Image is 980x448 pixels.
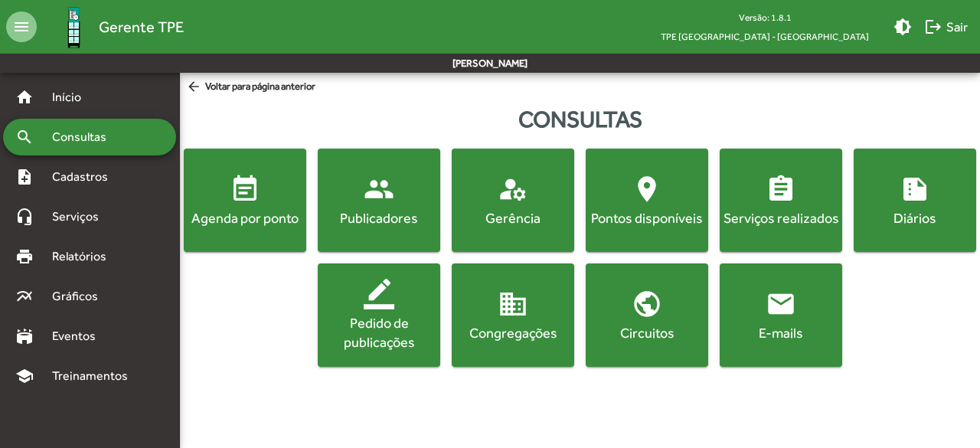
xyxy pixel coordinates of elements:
mat-icon: note_add [15,168,34,186]
mat-icon: summarize [900,173,930,204]
div: Circuitos [589,322,705,342]
button: Sair [918,13,974,41]
mat-icon: border_color [364,279,394,309]
mat-icon: brightness_medium [893,18,912,36]
img: Logo [49,2,99,52]
span: Consultas [43,128,126,146]
div: Publicadores [321,208,437,227]
span: Eventos [43,327,116,345]
button: Gerência [452,149,574,252]
mat-icon: print [15,247,34,266]
span: Início [43,88,103,106]
span: Gerente TPE [99,15,184,39]
button: E-mails [720,263,842,367]
mat-icon: stadium [15,327,34,345]
div: E-mails [723,322,839,342]
mat-icon: manage_accounts [498,173,528,204]
button: Agenda por ponto [184,149,306,252]
mat-icon: location_on [632,173,662,204]
div: Serviços realizados [723,208,839,227]
span: Serviços [43,208,119,226]
mat-icon: event_note [230,173,260,204]
mat-icon: home [15,88,34,106]
span: Gráficos [43,287,119,306]
mat-icon: menu [6,11,37,42]
mat-icon: school [15,367,34,385]
mat-icon: public [632,288,662,319]
div: Consultas [180,102,980,136]
span: Relatórios [43,247,126,266]
mat-icon: domain [498,288,528,319]
div: Versão: 1.8.1 [648,8,881,27]
mat-icon: multiline_chart [15,287,34,306]
div: Congregações [455,322,571,342]
div: Pedido de publicações [321,313,437,352]
mat-icon: logout [924,18,942,36]
button: Congregações [452,263,574,367]
mat-icon: headset_mic [15,208,34,226]
div: Diários [857,208,973,227]
mat-icon: assignment [766,173,796,204]
button: Serviços realizados [720,149,842,252]
button: Publicadores [318,149,440,252]
button: Pedido de publicações [318,263,440,367]
button: Diários [854,149,976,252]
span: Voltar para página anterior [186,79,315,96]
div: Agenda por ponto [187,208,303,227]
span: Treinamentos [43,367,146,385]
button: Pontos disponíveis [586,149,708,252]
div: Pontos disponíveis [589,208,705,227]
a: Gerente TPE [37,2,184,52]
button: Circuitos [586,263,708,367]
span: TPE [GEOGRAPHIC_DATA] - [GEOGRAPHIC_DATA] [648,27,881,46]
mat-icon: arrow_back [186,79,205,96]
div: Gerência [455,208,571,227]
mat-icon: search [15,128,34,146]
mat-icon: people [364,173,394,204]
span: Sair [924,13,968,41]
mat-icon: email [766,288,796,319]
span: Cadastros [43,168,128,186]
